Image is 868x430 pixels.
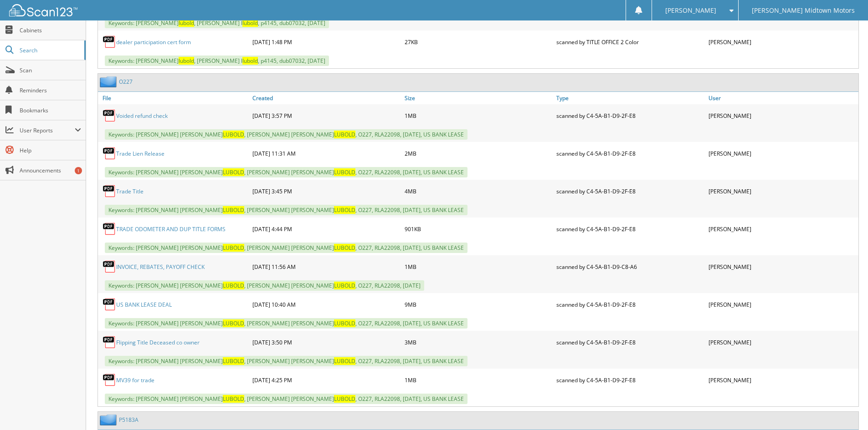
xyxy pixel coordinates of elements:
div: [DATE] 3:57 PM [250,106,402,125]
span: Keywords: [PERSON_NAME] [PERSON_NAME] , [PERSON_NAME] [PERSON_NAME] , O227, RLA22098, [DATE], US ... [105,394,467,404]
img: PDF.png [103,147,116,160]
a: TRADE ODOMETER AND DUP TITLE FORMS [116,225,226,233]
img: PDF.png [103,35,116,49]
a: Trade Title [116,187,144,195]
span: Keywords: [PERSON_NAME] [PERSON_NAME] , [PERSON_NAME] [PERSON_NAME] , O227, RLA22098, [DATE], US ... [105,243,467,253]
div: 1MB [402,258,555,276]
span: LUBOLD [223,131,244,138]
a: Trade Lien Release [116,150,164,157]
span: LUBOLD [334,357,355,365]
span: LUBOLD [334,395,355,403]
a: File [98,92,250,104]
span: Announcements [20,167,81,174]
span: lubold [242,57,258,65]
span: Keywords: [PERSON_NAME] [PERSON_NAME] , [PERSON_NAME] [PERSON_NAME] , O227, RLA22098, [DATE], US ... [105,356,467,366]
a: Voided refund check [116,112,168,120]
span: Keywords: [PERSON_NAME] , [PERSON_NAME] l , p4145, dub07032, [DATE] [105,56,329,66]
div: [DATE] 3:50 PM [250,333,402,351]
span: lubold [179,57,194,65]
div: [PERSON_NAME] [706,258,858,276]
div: scanned by C4-5A-B1-D9-2F-E8 [554,333,706,351]
span: [PERSON_NAME] Midtown Motors [752,8,855,13]
a: MV39 for trade [116,376,154,384]
div: scanned by C4-5A-B1-D9-2F-E8 [554,371,706,389]
span: LUBOLD [223,282,244,289]
div: 1MB [402,106,555,125]
img: PDF.png [103,260,116,273]
a: Type [554,92,706,104]
span: LUBOLD [223,206,244,214]
img: folder2.png [100,414,119,425]
div: 9MB [402,295,555,314]
span: Reminders [20,86,81,94]
span: User Reports [20,126,75,134]
span: LUBOLD [334,131,355,138]
span: Keywords: [PERSON_NAME] [PERSON_NAME] , [PERSON_NAME] [PERSON_NAME] , O227, RLA22098, [DATE], US ... [105,129,467,140]
img: PDF.png [103,298,116,311]
img: PDF.png [103,222,116,236]
div: scanned by C4-5A-B1-D9-C8-A6 [554,258,706,276]
iframe: Chat Widget [822,386,868,430]
div: 1MB [402,371,555,389]
a: Created [250,92,402,104]
div: [PERSON_NAME] [706,144,858,162]
span: lubold [179,19,194,27]
span: Help [20,147,81,154]
a: P5183A [119,416,139,424]
div: 4MB [402,182,555,200]
span: LUBOLD [223,168,244,176]
div: [DATE] 4:25 PM [250,371,402,389]
div: [DATE] 10:40 AM [250,295,402,314]
span: LUBOLD [223,319,244,327]
div: [DATE] 4:44 PM [250,220,402,238]
div: scanned by TITLE OFFICE 2 Color [554,33,706,51]
img: PDF.png [103,109,116,122]
span: LUBOLD [223,395,244,403]
span: Cabinets [20,26,81,34]
span: Keywords: [PERSON_NAME] [PERSON_NAME] , [PERSON_NAME] [PERSON_NAME] , O227, RLA22098, [DATE], US ... [105,318,467,329]
div: [PERSON_NAME] [706,182,858,200]
span: Keywords: [PERSON_NAME] [PERSON_NAME] , [PERSON_NAME] [PERSON_NAME] , O227, RLA22098, [DATE], US ... [105,205,467,215]
span: lubold [242,19,258,27]
span: Keywords: [PERSON_NAME] [PERSON_NAME] , [PERSON_NAME] [PERSON_NAME] , O227, RLA22098, [DATE], US ... [105,167,467,177]
span: LUBOLD [223,357,244,365]
div: [PERSON_NAME] [706,295,858,314]
a: Size [402,92,555,104]
img: folder2.png [100,76,119,87]
div: [DATE] 1:48 PM [250,33,402,51]
span: Search [20,46,80,54]
div: [PERSON_NAME] [706,106,858,125]
div: scanned by C4-5A-B1-D9-2F-E8 [554,182,706,200]
div: scanned by C4-5A-B1-D9-2F-E8 [554,295,706,314]
a: US BANK LEASE DEAL [116,301,172,309]
a: User [706,92,858,104]
span: [PERSON_NAME] [665,8,716,13]
img: PDF.png [103,184,116,198]
div: scanned by C4-5A-B1-D9-2F-E8 [554,106,706,125]
span: Keywords: [PERSON_NAME] [PERSON_NAME] , [PERSON_NAME] [PERSON_NAME] , O227, RLA22098, [DATE] [105,280,424,291]
a: dealer participation cert form [116,38,191,46]
div: 901KB [402,220,555,238]
div: [PERSON_NAME] [706,333,858,351]
img: PDF.png [103,373,116,387]
span: Scan [20,66,81,74]
div: scanned by C4-5A-B1-D9-2F-E8 [554,144,706,162]
a: O227 [119,78,133,86]
div: [DATE] 3:45 PM [250,182,402,200]
a: Flipping Title Deceased co owner [116,339,200,346]
span: LUBOLD [334,168,355,176]
span: LUBOLD [334,282,355,289]
div: 1 [75,167,82,174]
div: [DATE] 11:56 AM [250,258,402,276]
div: 3MB [402,333,555,351]
span: LUBOLD [334,206,355,214]
span: Keywords: [PERSON_NAME] , [PERSON_NAME] l , p4145, dub07032, [DATE] [105,18,329,28]
span: LUBOLD [334,319,355,327]
img: scan123-logo-white.svg [9,4,77,16]
div: [PERSON_NAME] [706,33,858,51]
div: [PERSON_NAME] [706,220,858,238]
span: LUBOLD [223,244,244,252]
div: 2MB [402,144,555,162]
img: PDF.png [103,335,116,349]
